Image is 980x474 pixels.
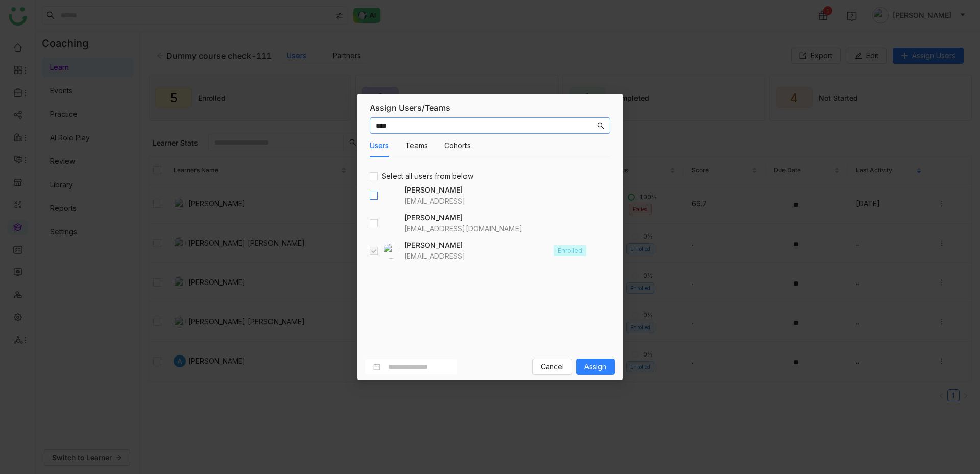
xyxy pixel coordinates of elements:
[404,212,522,223] h4: [PERSON_NAME]
[405,140,428,151] button: Teams
[370,140,389,151] button: Users
[584,361,606,372] span: Assign
[370,102,610,113] div: Assign Users/Teams
[404,251,465,262] div: [EMAIL_ADDRESS]
[383,243,399,259] img: 684a9b6bde261c4b36a3d2e3
[404,240,465,251] h4: [PERSON_NAME]
[444,140,471,151] button: Cohorts
[541,361,564,372] span: Cancel
[404,196,465,207] div: [EMAIL_ADDRESS]
[554,245,586,256] div: Enrolled
[404,184,465,196] h4: [PERSON_NAME]
[576,359,615,375] button: Assign
[532,359,572,375] button: Cancel
[383,187,399,204] img: 684a9c84de261c4b36a3dcc8
[383,215,399,231] img: 68592c36b71d516f26a2ce6f
[378,171,477,182] span: Select all users from below
[404,223,522,234] div: [EMAIL_ADDRESS][DOMAIN_NAME]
